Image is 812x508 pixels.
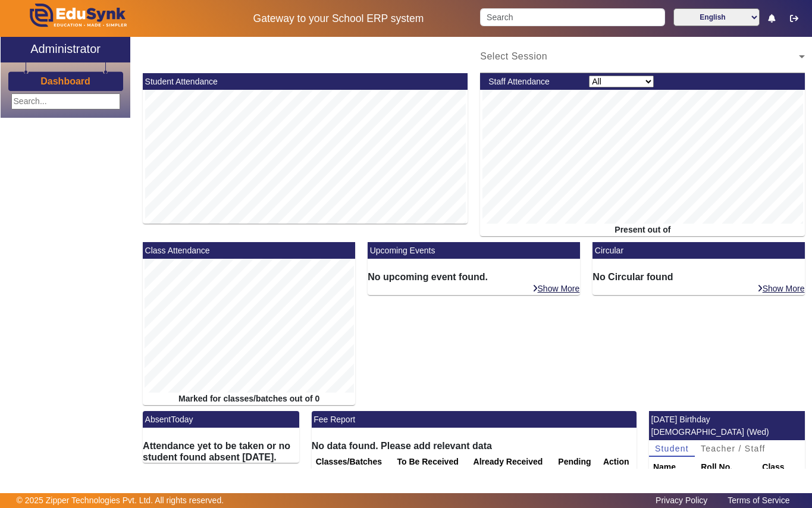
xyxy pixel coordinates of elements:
a: Administrator [1,37,130,62]
span: Select Session [480,51,547,61]
mat-card-header: AbsentToday [143,411,299,428]
p: © 2025 Zipper Technologies Pvt. Ltd. All rights reserved. [17,494,224,507]
mat-card-header: Student Attendance [143,73,468,90]
mat-card-header: Fee Report [312,411,637,428]
h6: No Circular found [592,271,805,283]
a: Terms of Service [722,493,795,508]
h2: Administrator [30,42,101,56]
h5: Gateway to your School ERP system [209,12,467,25]
a: Dashboard [40,75,91,87]
th: Already Received [469,451,554,473]
h3: Dashboard [40,76,90,87]
div: Staff Attendance [482,76,583,88]
th: Action [599,451,637,473]
a: Privacy Policy [650,493,713,508]
mat-card-header: Upcoming Events [368,242,580,259]
input: Search... [11,93,120,109]
span: Teacher / Staff [701,444,766,453]
span: Student [655,444,689,453]
th: Roll No. [697,457,758,478]
th: Classes/Batches [312,451,393,473]
h6: No upcoming event found. [368,271,580,283]
th: Class [758,457,805,478]
input: Search [480,8,665,26]
div: Marked for classes/batches out of 0 [143,393,355,405]
a: Show More [757,283,805,294]
a: Show More [532,283,581,294]
mat-card-header: Circular [592,242,805,259]
th: Pending [554,451,599,473]
th: To Be Received [393,451,469,473]
h6: Attendance yet to be taken or no student found absent [DATE]. [143,440,299,463]
div: Present out of [480,224,805,236]
h6: No data found. Please add relevant data [312,440,637,451]
mat-card-header: [DATE] Birthday [DEMOGRAPHIC_DATA] (Wed) [649,411,805,440]
th: Name [649,457,697,478]
mat-card-header: Class Attendance [143,242,355,259]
